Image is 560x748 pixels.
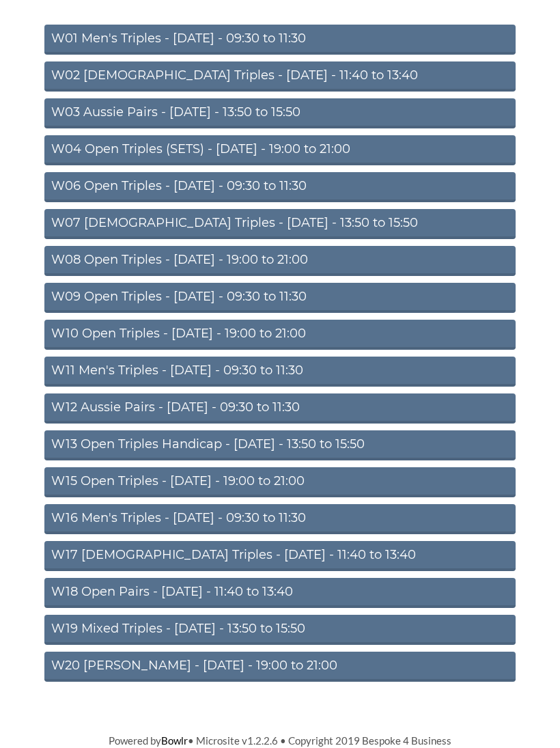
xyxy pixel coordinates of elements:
[44,468,516,498] a: W15 Open Triples - [DATE] - 19:00 to 21:00
[44,136,516,166] a: W04 Open Triples (SETS) - [DATE] - 19:00 to 21:00
[44,579,516,609] a: W18 Open Pairs - [DATE] - 11:40 to 13:40
[44,320,516,350] a: W10 Open Triples - [DATE] - 19:00 to 21:00
[44,62,516,92] a: W02 [DEMOGRAPHIC_DATA] Triples - [DATE] - 11:40 to 13:40
[44,247,516,277] a: W08 Open Triples - [DATE] - 19:00 to 21:00
[44,394,516,424] a: W12 Aussie Pairs - [DATE] - 09:30 to 11:30
[44,615,516,646] a: W19 Mixed Triples - [DATE] - 13:50 to 15:50
[44,542,516,572] a: W17 [DEMOGRAPHIC_DATA] Triples - [DATE] - 11:40 to 13:40
[44,431,516,461] a: W13 Open Triples Handicap - [DATE] - 13:50 to 15:50
[161,735,188,747] a: Bowlr
[44,173,516,203] a: W06 Open Triples - [DATE] - 09:30 to 11:30
[44,99,516,129] a: W03 Aussie Pairs - [DATE] - 13:50 to 15:50
[109,735,451,747] span: Powered by • Microsite v1.2.2.6 • Copyright 2019 Bespoke 4 Business
[44,25,516,55] a: W01 Men's Triples - [DATE] - 09:30 to 11:30
[44,505,516,535] a: W16 Men's Triples - [DATE] - 09:30 to 11:30
[44,357,516,387] a: W11 Men's Triples - [DATE] - 09:30 to 11:30
[44,283,516,314] a: W09 Open Triples - [DATE] - 09:30 to 11:30
[44,210,516,240] a: W07 [DEMOGRAPHIC_DATA] Triples - [DATE] - 13:50 to 15:50
[44,652,516,682] a: W20 [PERSON_NAME] - [DATE] - 19:00 to 21:00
